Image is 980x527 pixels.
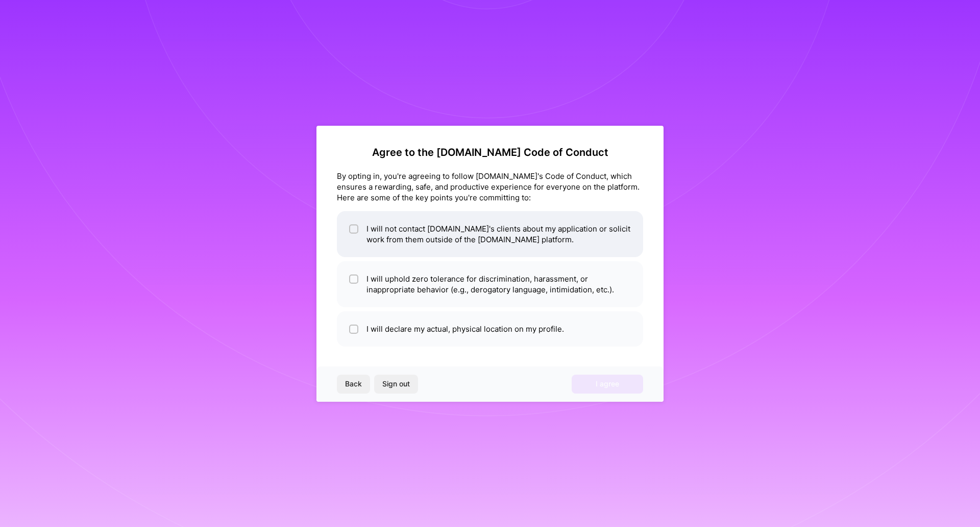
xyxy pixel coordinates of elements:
li: I will not contact [DOMAIN_NAME]'s clients about my application or solicit work from them outside... [337,211,643,257]
li: I will declare my actual, physical location on my profile. [337,311,643,347]
button: Back [337,375,370,393]
h2: Agree to the [DOMAIN_NAME] Code of Conduct [337,146,643,158]
button: Sign out [374,375,418,393]
span: Back [345,379,362,389]
span: Sign out [382,379,410,389]
li: I will uphold zero tolerance for discrimination, harassment, or inappropriate behavior (e.g., der... [337,261,643,307]
div: By opting in, you're agreeing to follow [DOMAIN_NAME]'s Code of Conduct, which ensures a rewardin... [337,171,643,203]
